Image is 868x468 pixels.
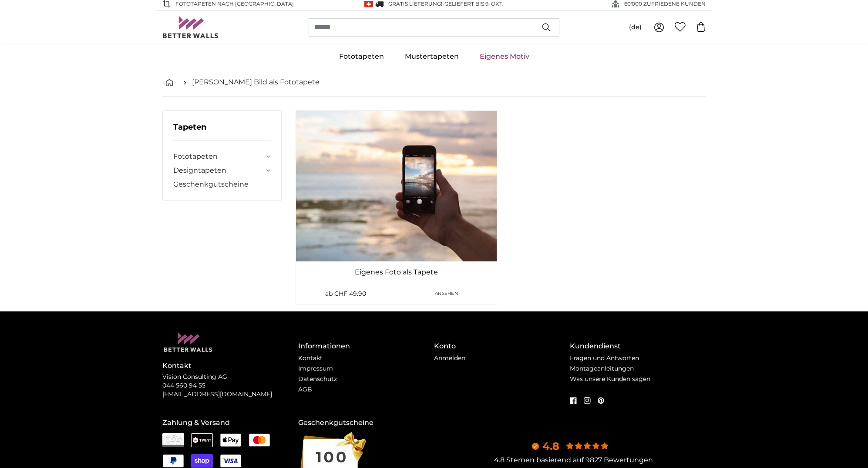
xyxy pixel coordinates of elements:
[435,290,458,297] span: Ansehen
[173,151,264,162] a: Fototapeten
[469,45,540,68] a: Eigenes Motiv
[434,341,570,351] h4: Konto
[622,20,649,35] button: (de)
[162,361,298,371] h4: Kontakt
[298,375,337,383] a: Datenschutz
[570,364,634,372] a: Montageanleitungen
[298,267,495,277] a: Eigenes Foto als Tapete
[192,77,320,87] a: [PERSON_NAME] Bild als Fototapete
[162,433,184,447] img: Rechnung
[364,1,373,7] img: Schweiz
[298,341,434,351] h4: Informationen
[298,364,333,372] a: Impressum
[329,45,394,68] a: Fototapeten
[173,121,271,141] h3: Tapeten
[173,151,271,162] summary: Fototapeten
[298,418,434,428] h4: Geschenkgutscheine
[298,354,323,362] a: Kontakt
[570,341,706,351] h4: Kundendienst
[394,45,469,68] a: Mustertapeten
[494,456,653,464] a: 4.8 Sternen basierend auf 9827 Bewertungen
[191,433,213,447] img: Twint
[162,373,298,399] p: Vision Consulting AG 044 560 94 55 [EMAIL_ADDRESS][DOMAIN_NAME]
[570,375,650,383] a: Was unsere Kunden sagen
[396,283,497,304] a: Ansehen
[162,418,298,428] h4: Zahlung & Versand
[388,0,442,7] span: GRATIS Lieferung!
[298,385,312,393] a: AGB
[162,16,219,38] img: Betterwalls
[444,0,504,7] span: Geliefert bis 9. Okt.
[325,290,366,298] span: ab CHF 49.90
[442,0,504,7] span: -
[162,68,706,97] nav: breadcrumbs
[173,165,264,176] a: Designtapeten
[570,354,639,362] a: Fragen und Antworten
[173,179,271,190] a: Geschenkgutscheine
[173,165,271,176] summary: Designtapeten
[434,354,465,362] a: Anmelden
